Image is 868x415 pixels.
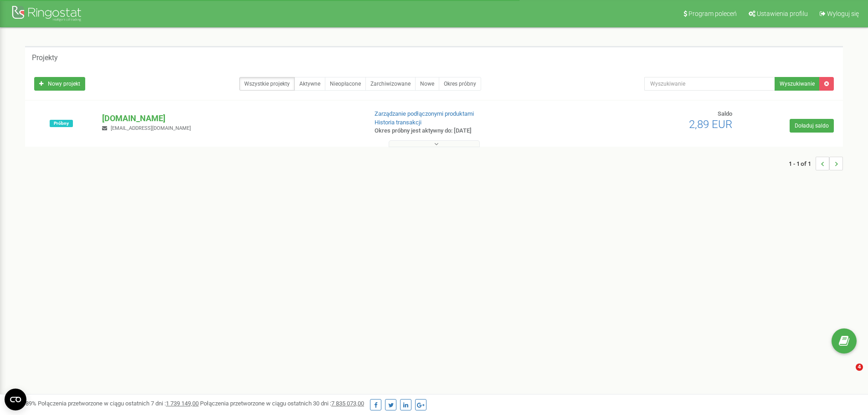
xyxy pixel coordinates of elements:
p: [DOMAIN_NAME] [102,113,360,124]
input: Wyszukiwanie [644,77,775,91]
a: Nowe [415,77,439,91]
a: Zarządzanie podłączonymi produktami [375,110,474,117]
button: Open CMP widget [5,389,26,410]
button: Wyszukiwanie [775,77,820,91]
a: Nieopłacone [325,77,366,91]
iframe: Intercom live chat [837,364,859,385]
span: 4 [856,364,863,371]
a: Historia transakcji [375,119,421,126]
span: 2,89 EUR [689,118,732,131]
span: Próbny [50,120,73,127]
p: Okres próbny jest aktywny do: [DATE] [375,127,564,135]
a: Aktywne [294,77,325,91]
a: Doładuj saldo [790,119,834,133]
span: Program poleceń [688,10,737,17]
span: Ustawienia profilu [757,10,808,17]
a: Zarchiwizowane [365,77,416,91]
span: 1 - 1 of 1 [789,157,816,170]
span: Połączenia przetworzone w ciągu ostatnich 7 dni : [38,400,199,407]
u: 7 835 073,00 [331,400,364,407]
h5: Projekty [32,54,58,62]
u: 1 739 149,00 [166,400,199,407]
span: Połączenia przetworzone w ciągu ostatnich 30 dni : [200,400,364,407]
span: Wyloguj się [827,10,859,17]
span: Saldo [718,110,732,117]
a: Nowy projekt [34,77,85,91]
a: Okres próbny [439,77,481,91]
nav: ... [789,148,843,179]
a: Wszystkie projekty [239,77,295,91]
span: [EMAIL_ADDRESS][DOMAIN_NAME] [111,125,191,131]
